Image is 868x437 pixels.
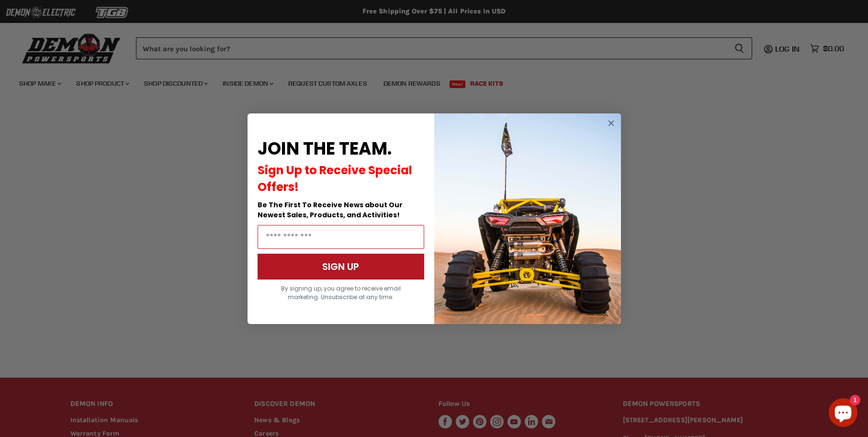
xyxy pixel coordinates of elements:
span: By signing up, you agree to receive email marketing. Unsubscribe at any time. [281,284,401,301]
inbox-online-store-chat: Shopify online store chat [826,398,860,429]
img: a9095488-b6e7-41ba-879d-588abfab540b.jpeg [434,113,621,324]
button: Close dialog [605,117,617,129]
span: Be The First To Receive News about Our Newest Sales, Products, and Activities! [258,200,403,220]
span: Sign Up to Receive Special Offers! [258,162,412,195]
button: SIGN UP [258,254,424,280]
input: Email Address [258,225,424,249]
span: JOIN THE TEAM. [258,136,392,161]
